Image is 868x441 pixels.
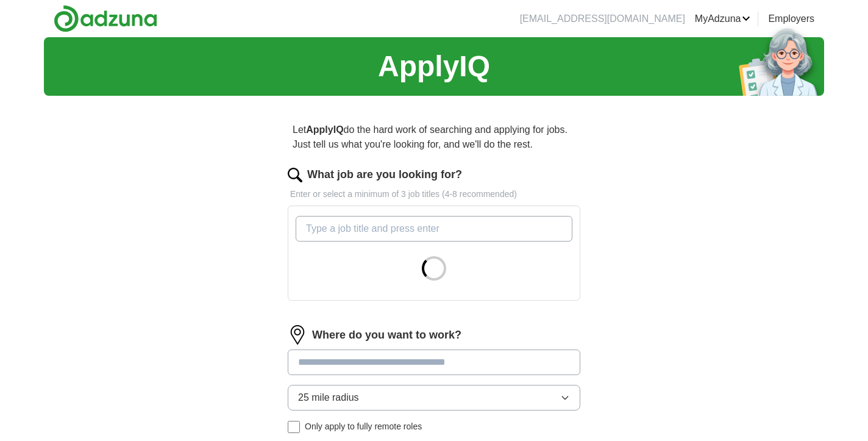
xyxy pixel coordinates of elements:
p: Enter or select a minimum of 3 job titles (4-8 recommended) [288,188,580,201]
a: MyAdzuna [695,12,751,26]
input: Type a job title and press enter [296,216,572,242]
img: search.png [288,168,302,182]
strong: ApplyIQ [306,124,343,135]
img: location.png [288,325,307,345]
span: Only apply to fully remote roles [305,420,422,433]
button: 25 mile radius [288,385,580,411]
h1: ApplyIQ [378,45,490,88]
label: What job are you looking for? [307,167,462,183]
input: Only apply to fully remote roles [288,421,300,433]
li: [EMAIL_ADDRESS][DOMAIN_NAME] [520,12,685,26]
span: 25 mile radius [298,390,359,405]
label: Where do you want to work? [312,327,461,343]
img: Adzuna logo [54,5,157,32]
p: Let do the hard work of searching and applying for jobs. Just tell us what you're looking for, an... [288,118,580,157]
a: Employers [768,12,814,26]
